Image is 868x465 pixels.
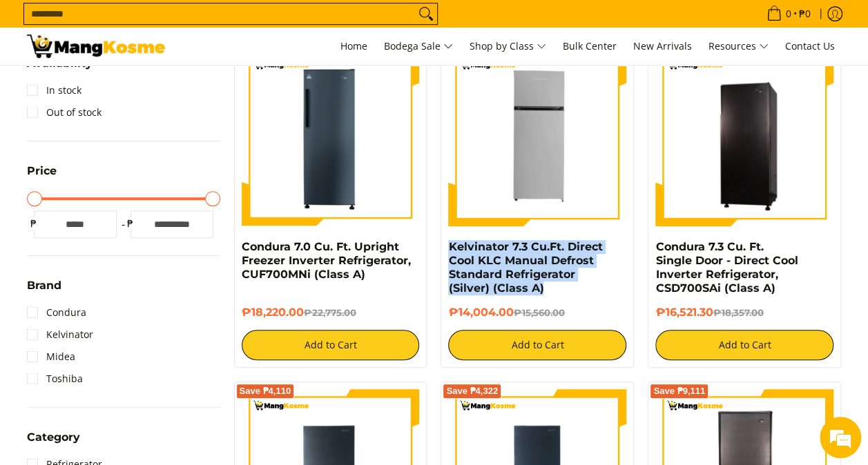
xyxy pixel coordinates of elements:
h6: ₱16,521.30 [655,306,833,319]
a: New Arrivals [626,28,699,65]
a: Resources [702,28,775,65]
span: New Arrivals [633,39,692,52]
a: Bulk Center [556,28,624,65]
summary: Open [27,280,61,301]
summary: Open [27,432,80,453]
summary: Open [27,58,93,79]
a: Contact Us [778,28,842,65]
del: ₱18,357.00 [713,307,763,318]
textarea: Type your message and hit 'Enter' [7,315,263,363]
a: Kelvinator 7.3 Cu.Ft. Direct Cool KLC Manual Defrost Standard Refrigerator (Silver) (Class A) [448,240,602,295]
div: Chat with us now [72,77,232,95]
h6: ₱18,220.00 [242,306,420,319]
span: Category [27,432,80,443]
a: Toshiba [27,368,83,390]
div: Minimize live chat window [226,7,260,40]
del: ₱15,560.00 [513,307,564,318]
span: ₱ [27,217,41,230]
span: Save ₱4,110 [240,387,291,395]
button: Add to Cart [448,330,626,360]
span: ₱ [124,217,137,230]
span: Save ₱4,322 [446,387,498,395]
a: Out of stock [27,101,102,123]
span: Bodega Sale [384,38,453,55]
span: Save ₱9,111 [653,387,705,395]
a: Home [334,28,374,65]
span: Home [340,39,367,52]
span: Resources [708,38,769,55]
span: Contact Us [785,39,835,52]
a: Kelvinator [27,324,93,346]
nav: Main Menu [179,28,842,65]
a: Condura [27,301,86,324]
a: In stock [27,79,81,101]
span: Availability [27,58,93,69]
span: We're online! [80,143,191,282]
img: Kelvinator 7.3 Cu.Ft. Direct Cool KLC Manual Defrost Standard Refrigerator (Silver) (Class A) [448,48,626,226]
button: Search [415,3,437,24]
a: Midea [27,346,75,368]
summary: Open [27,166,57,187]
span: Price [27,166,57,177]
img: Condura 7.3 Cu. Ft. Single Door - Direct Cool Inverter Refrigerator, CSD700SAi (Class A) [655,50,833,224]
span: Brand [27,280,61,291]
h6: ₱14,004.00 [448,306,626,319]
img: Condura 7.0 Cu. Ft. Upright Freezer Inverter Refrigerator, CUF700MNi (Class A) [242,48,420,226]
a: Condura 7.0 Cu. Ft. Upright Freezer Inverter Refrigerator, CUF700MNi (Class A) [242,240,411,281]
a: Bodega Sale [377,28,460,65]
span: • [762,6,815,21]
a: Condura 7.3 Cu. Ft. Single Door - Direct Cool Inverter Refrigerator, CSD700SAi (Class A) [655,240,798,295]
del: ₱22,775.00 [304,307,356,318]
span: ₱0 [797,9,813,19]
button: Add to Cart [655,330,833,360]
span: Bulk Center [563,39,617,52]
span: 0 [784,9,793,19]
a: Shop by Class [463,28,553,65]
button: Add to Cart [242,330,420,360]
img: Bodega Sale Refrigerator l Mang Kosme: Home Appliances Warehouse Sale [27,34,165,58]
span: Shop by Class [470,38,546,55]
